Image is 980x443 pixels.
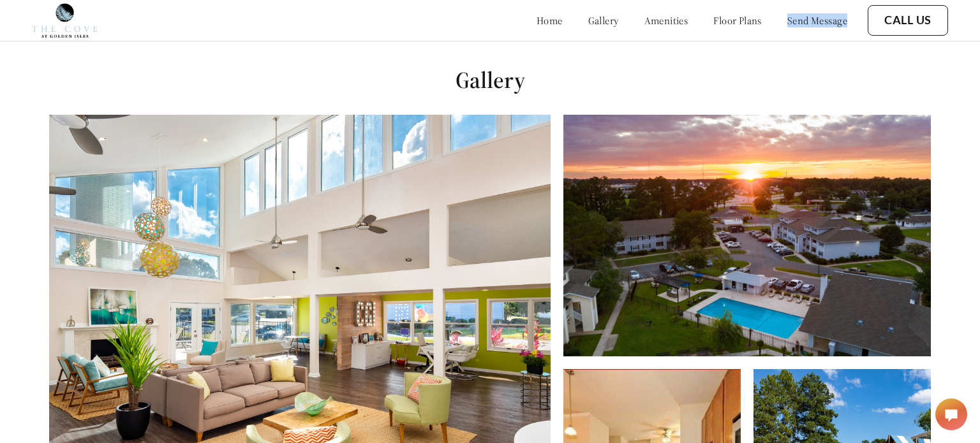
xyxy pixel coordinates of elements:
img: Building Exterior at Sunset [563,115,931,356]
a: amenities [644,14,688,27]
a: floor plans [713,14,762,27]
button: Call Us [868,5,948,36]
a: Call Us [884,13,932,27]
a: home [537,14,563,27]
a: gallery [588,14,619,27]
img: Company logo [32,3,98,38]
a: send message [787,14,847,27]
